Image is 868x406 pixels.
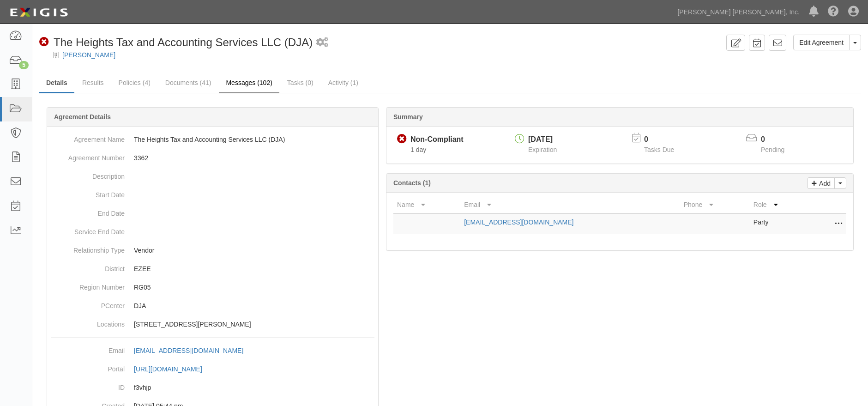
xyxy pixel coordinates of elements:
[51,130,374,149] dd: The Heights Tax and Accounting Services LLC (DJA)
[39,73,74,93] a: Details
[75,73,111,92] a: Results
[134,283,374,292] p: RG05
[51,260,125,273] dt: District
[134,320,374,329] p: [STREET_ADDRESS][PERSON_NAME]
[39,37,49,47] i: Non-Compliant
[51,360,125,374] dt: Portal
[393,196,460,213] th: Name
[460,196,680,213] th: Email
[316,38,328,48] i: 2 scheduled workflows
[51,241,374,260] dd: Vendor
[761,146,784,153] span: Pending
[280,73,320,92] a: Tasks (0)
[134,301,374,310] p: DJA
[54,36,313,48] span: The Heights Tax and Accounting Services LLC (DJA)
[673,3,804,21] a: [PERSON_NAME] [PERSON_NAME], Inc.
[51,297,125,310] dt: PCenter
[51,341,125,355] dt: Email
[51,186,125,200] dt: Start Date
[112,73,157,92] a: Policies (4)
[528,146,557,153] span: Expiration
[51,130,125,144] dt: Agreement Name
[393,113,423,121] b: Summary
[750,213,809,234] td: Party
[51,204,125,218] dt: End Date
[54,113,111,121] b: Agreement Details
[528,134,557,145] div: [DATE]
[808,177,835,189] a: Add
[134,347,253,354] a: [EMAIL_ADDRESS][DOMAIN_NAME]
[680,196,750,213] th: Phone
[134,264,374,273] p: EZEE
[158,73,218,92] a: Documents (41)
[644,134,686,145] p: 0
[464,218,573,226] a: [EMAIL_ADDRESS][DOMAIN_NAME]
[51,241,125,255] dt: Relationship Type
[761,134,796,145] p: 0
[644,146,674,153] span: Tasks Due
[828,6,839,18] i: Help Center - Complianz
[219,73,279,93] a: Messages (102)
[51,149,374,167] dd: 3362
[793,35,850,50] a: Edit Agreement
[7,4,71,21] img: logo-5460c22ac91f19d4615b14bd174203de0afe785f0fc80cf4dbbc73dc1793850b.png
[51,378,125,392] dt: ID
[397,134,407,144] i: Non-Compliant
[393,179,431,187] b: Contacts (1)
[410,134,464,145] div: Non-Compliant
[134,365,212,373] a: [URL][DOMAIN_NAME]
[51,167,125,181] dt: Description
[134,346,243,355] div: [EMAIL_ADDRESS][DOMAIN_NAME]
[51,149,125,163] dt: Agreement Number
[51,278,125,292] dt: Region Number
[750,196,809,213] th: Role
[62,51,115,59] a: [PERSON_NAME]
[817,178,831,188] p: Add
[321,73,365,92] a: Activity (1)
[51,223,125,236] dt: Service End Date
[39,35,313,50] div: The Heights Tax and Accounting Services LLC (DJA)
[51,315,125,329] dt: Locations
[51,378,374,397] dd: f3vhjp
[19,61,29,69] div: 5
[410,146,426,153] span: Since 09/30/2025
